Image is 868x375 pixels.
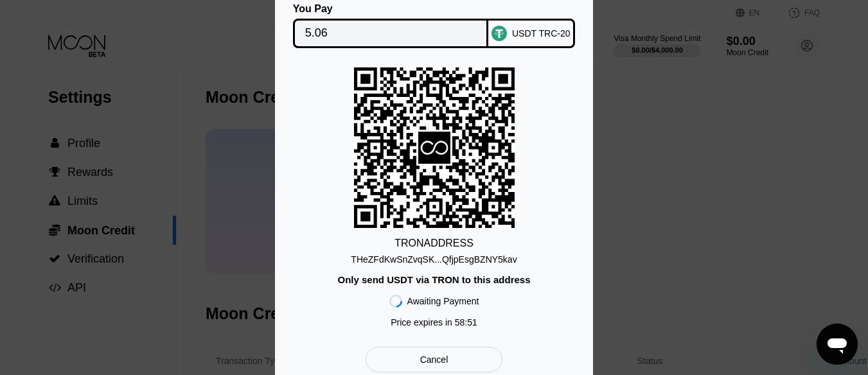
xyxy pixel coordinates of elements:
div: Cancel [420,354,448,365]
div: Awaiting Payment [407,296,479,306]
div: Price expires in [391,317,477,327]
div: You PayUSDT TRC-20 [294,3,574,48]
div: You Pay [293,3,489,15]
div: TRON ADDRESS [394,238,474,249]
div: USDT TRC-20 [512,28,571,39]
div: THeZFdKwSnZvqSK...QfjpEsgBZNY5kav [351,254,517,265]
iframe: Button to launch messaging window [817,324,858,365]
span: 58 : 51 [455,317,477,327]
div: THeZFdKwSnZvqSK...QfjpEsgBZNY5kav [351,249,517,265]
div: Only send USDT via TRON to this address [337,274,530,285]
div: Cancel [366,347,502,372]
